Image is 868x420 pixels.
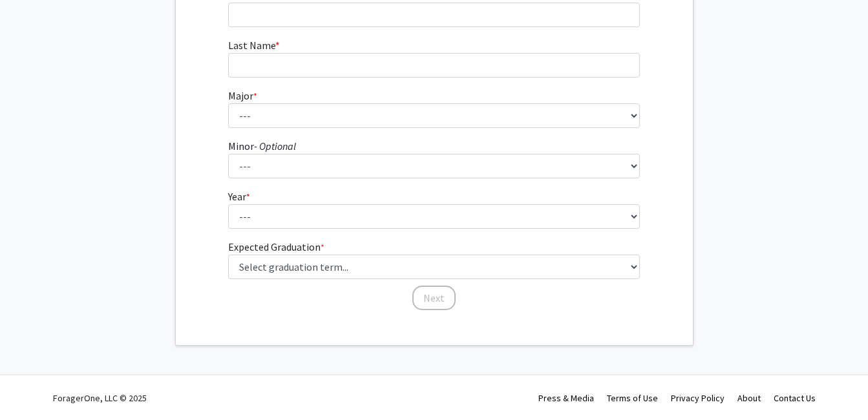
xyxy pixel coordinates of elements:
button: Next [412,286,456,310]
label: Minor [228,138,296,154]
a: Press & Media [538,392,594,404]
label: Expected Graduation [228,239,324,255]
label: Year [228,189,250,204]
span: Last Name [228,39,275,52]
a: Terms of Use [607,392,658,404]
a: About [737,392,761,404]
label: Major [228,88,257,103]
a: Privacy Policy [671,392,725,404]
i: - Optional [254,140,296,152]
a: Contact Us [774,392,816,404]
